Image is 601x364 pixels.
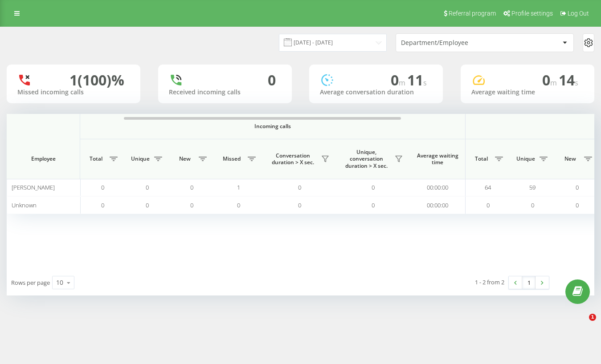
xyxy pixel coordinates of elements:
[511,10,553,17] span: Profile settings
[12,201,37,209] span: Unknown
[341,149,392,170] span: Unique, conversation duration > Х sec.
[237,183,240,191] span: 1
[487,201,490,209] span: 0
[85,155,107,162] span: Total
[401,39,507,47] div: Department/Employee
[298,201,301,209] span: 0
[542,70,559,89] span: 0
[56,278,63,287] div: 10
[70,72,124,89] div: 1 (100)%
[529,183,536,191] span: 59
[129,155,151,162] span: Unique
[169,89,281,96] div: Received incoming calls
[471,89,584,96] div: Average waiting time
[423,78,427,88] span: s
[190,183,193,191] span: 0
[407,70,427,89] span: 11
[391,70,407,89] span: 0
[568,10,589,17] span: Log Out
[268,72,276,89] div: 0
[576,201,579,209] span: 0
[190,201,193,209] span: 0
[11,279,50,287] span: Rows per page
[485,183,491,191] span: 64
[531,201,534,209] span: 0
[470,155,492,162] span: Total
[515,155,537,162] span: Unique
[559,70,578,89] span: 14
[218,155,245,162] span: Missed
[449,10,496,17] span: Referral program
[399,78,407,88] span: m
[267,152,319,166] span: Conversation duration > Х sec.
[14,155,72,162] span: Employee
[410,196,466,214] td: 00:00:00
[571,314,592,335] iframe: Intercom live chat
[575,78,578,88] span: s
[559,155,581,162] span: New
[101,183,104,191] span: 0
[320,89,432,96] div: Average conversation duration
[103,123,442,130] span: Incoming calls
[475,278,504,287] div: 1 - 2 from 2
[522,276,536,289] a: 1
[417,152,458,166] span: Average waiting time
[237,201,240,209] span: 0
[146,183,149,191] span: 0
[17,89,130,96] div: Missed incoming calls
[12,183,55,191] span: [PERSON_NAME]
[410,179,466,196] td: 00:00:00
[576,183,579,191] span: 0
[550,78,559,88] span: m
[589,314,596,321] span: 1
[174,155,196,162] span: New
[298,183,301,191] span: 0
[101,201,104,209] span: 0
[372,183,375,191] span: 0
[372,201,375,209] span: 0
[146,201,149,209] span: 0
